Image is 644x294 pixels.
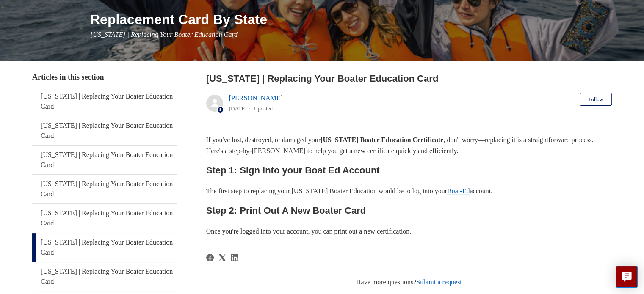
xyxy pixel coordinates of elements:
[321,136,443,143] strong: [US_STATE] Boater Education Certificate
[32,116,177,145] a: [US_STATE] | Replacing Your Boater Education Card
[32,175,177,203] a: [US_STATE] | Replacing Your Boater Education Card
[32,233,177,262] a: [US_STATE] | Replacing Your Boater Education Card
[229,105,247,112] time: 05/22/2024, 15:05
[416,278,462,286] a: Submit a request
[206,277,612,287] div: Have more questions?
[206,203,612,218] h2: Step 2: Print Out A New Boater Card
[32,87,177,116] a: [US_STATE] | Replacing Your Boater Education Card
[218,254,226,261] a: X Corp
[218,254,226,261] svg: Share this page on X Corp
[32,204,177,233] a: [US_STATE] | Replacing Your Boater Education Card
[206,135,612,156] p: If you've lost, destroyed, or damaged your , don't worry—replacing it is a straightforward proces...
[206,254,214,261] svg: Share this page on Facebook
[90,9,612,30] h1: Replacement Card By State
[231,254,238,261] svg: Share this page on LinkedIn
[206,163,612,178] h2: Step 1: Sign into your Boat Ed Account
[206,186,612,197] p: The first step to replacing your [US_STATE] Boater Education would be to log into your account.
[32,262,177,291] a: [US_STATE] | Replacing Your Boater Education Card
[229,94,283,102] a: [PERSON_NAME]
[206,226,612,237] p: Once you're logged into your account, you can print out a new certification.
[254,105,273,112] li: Updated
[616,266,638,288] button: Live chat
[90,31,238,38] span: [US_STATE] | Replacing Your Boater Education Card
[206,71,612,85] h2: Vermont | Replacing Your Boater Education Card
[32,146,177,174] a: [US_STATE] | Replacing Your Boater Education Card
[32,73,104,81] span: Articles in this section
[447,187,470,195] a: Boat-Ed
[231,254,238,261] a: LinkedIn
[206,254,214,261] a: Facebook
[580,93,612,106] button: Follow Article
